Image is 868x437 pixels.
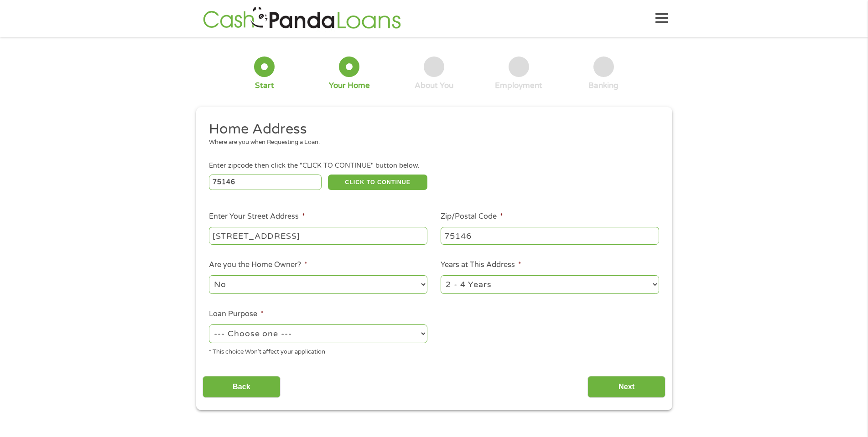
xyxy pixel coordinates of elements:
label: Are you the Home Owner? [209,260,307,270]
div: Enter zipcode then click the "CLICK TO CONTINUE" button below. [209,161,659,171]
div: * This choice Won’t affect your application [209,344,427,357]
input: 1 Main Street [209,227,427,244]
input: Enter Zipcode (e.g 01510) [209,175,322,190]
label: Zip/Postal Code [441,212,503,221]
div: About You [415,81,453,91]
div: Your Home [329,81,370,91]
div: Banking [588,81,619,91]
label: Loan Purpose [209,309,264,319]
label: Years at This Address [441,260,521,270]
div: Where are you when Requesting a Loan. [209,138,652,147]
label: Enter Your Street Address [209,212,305,221]
div: Employment [495,81,542,91]
h2: Home Address [209,120,652,139]
button: CLICK TO CONTINUE [328,175,427,190]
img: GetLoanNow Logo [200,5,404,31]
input: Next [587,376,665,398]
div: Start [255,81,274,91]
input: Back [203,376,281,398]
